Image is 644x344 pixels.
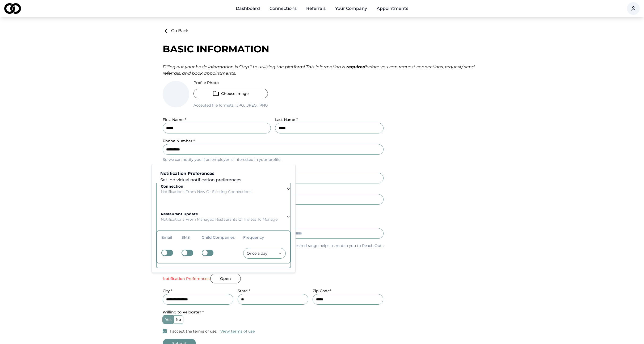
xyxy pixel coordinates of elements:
label: Profile Photo [193,81,268,85]
th: Frequency [239,231,290,244]
th: Child Companies [197,231,239,244]
p: Notifications from new or existing connections. [161,189,252,194]
label: no [174,316,183,324]
strong: required [346,64,365,69]
strong: connection [161,184,183,189]
label: Last Name * [275,117,298,122]
a: Connections [265,3,301,14]
p: Set individual notification preferences. [160,177,291,183]
label: Phone Number * [163,139,195,143]
button: Go Back [163,28,189,34]
strong: restaurant update [161,212,198,216]
strong: Notification Preferences [160,171,214,176]
label: State * [238,288,250,293]
label: First Name * [163,117,186,122]
p: Accepted file formats: [193,103,268,108]
img: logo [4,3,21,14]
label: I accept the terms of use. [170,329,217,334]
a: Appointments [372,3,413,14]
button: Your Company [331,3,371,14]
th: SMS [177,231,197,244]
nav: Main [231,3,413,14]
label: City * [163,288,172,293]
th: Email [157,231,177,244]
div: Basic Information [163,44,482,54]
label: yes [163,316,174,324]
p: Notifications from managed restaurants or invites to manage. [161,217,278,222]
label: Notification Preferences: [163,277,210,280]
a: Dashboard [231,3,264,14]
a: Referrals [302,3,330,14]
button: View terms of use [220,329,255,334]
div: Filling out your basic information is Step 1 to utilizing the platform! This information is befor... [163,64,482,77]
button: Open [210,274,241,283]
a: View terms of use [220,328,255,334]
label: Willing to Relocate? * [163,310,204,314]
div: restaurant updateNotifications from managed restaurants or invites to manage. [157,230,291,268]
button: Choose Image [193,89,268,98]
label: Zip Code* [313,288,331,293]
button: restaurant updateNotifications from managed restaurants or invites to manage. [157,203,291,230]
button: connectionNotifications from new or existing connections. [157,175,291,203]
p: So we can notify you if an employer is interested in your profile. [163,157,384,162]
span: .jpg, .jpeg, .png [234,103,268,108]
